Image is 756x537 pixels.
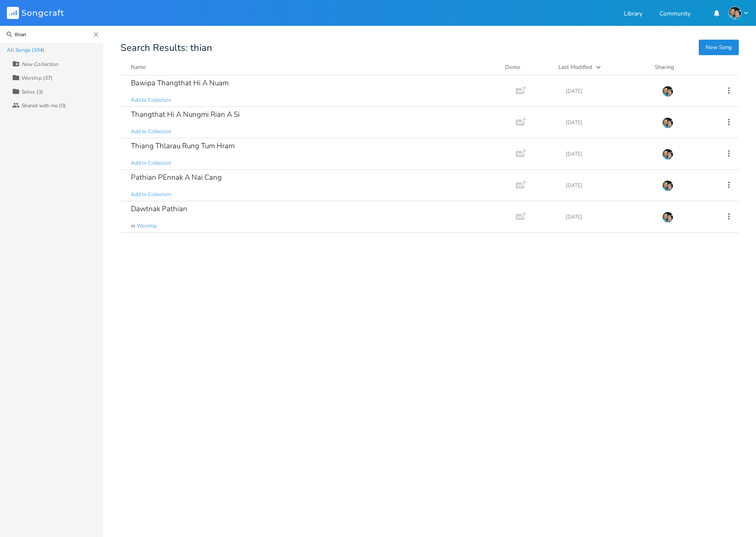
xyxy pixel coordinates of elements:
div: [DATE] [566,183,652,188]
div: Solos (3) [22,89,43,94]
div: [DATE] [566,88,652,94]
button: New Song [699,40,739,55]
div: Sharing [655,63,706,72]
img: KLBC Worship Team [662,117,673,128]
span: Worship [137,222,157,230]
img: KLBC Worship Team [662,149,673,160]
img: KLBC Worship Team [662,86,673,97]
div: Last Modified [558,63,592,71]
div: Search Results: thian [121,43,739,53]
div: New Collection [22,62,58,67]
div: [DATE] [566,214,652,219]
div: [DATE] [566,151,652,156]
div: Worship (37) [22,75,53,81]
div: Demo [505,63,548,72]
button: Last Modified [558,63,644,72]
a: Library [624,11,642,18]
button: Name [131,63,495,72]
span: Add to Collection [131,159,171,167]
span: Add to Collection [131,97,171,104]
div: Bawipa Thangthat Hi A Nuam [131,79,229,87]
a: Community [660,11,691,18]
div: [DATE] [566,120,652,125]
div: Shared with me (0) [22,103,66,108]
div: Dawtnak Pathian [131,205,187,212]
img: KLBC Worship Team [662,180,673,191]
span: Add to Collection [131,191,171,198]
img: KLBC Worship Team [662,212,673,223]
div: Thangthat Hi A Nungmi Rian A Si [131,111,240,118]
div: Name [131,63,146,71]
span: in [131,222,135,230]
img: KLBC Worship Team [728,6,741,19]
div: Pathian PEnnak A Nai Cang [131,174,222,181]
span: Add to Collection [131,128,171,135]
div: Thiang Thlarau Rung Tum Hram [131,142,235,150]
div: All Songs (104) [7,47,45,53]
